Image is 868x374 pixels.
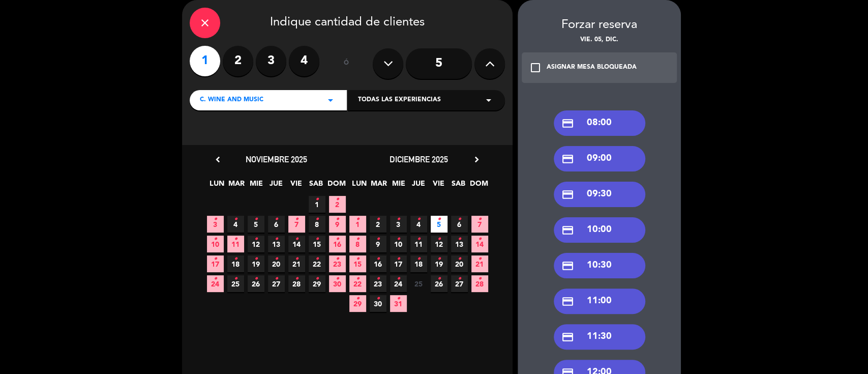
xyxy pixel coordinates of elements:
i: • [437,231,441,247]
i: • [458,271,461,287]
span: 4 [227,216,244,233]
div: 08:00 [554,110,645,136]
span: MIE [248,178,265,194]
i: chevron_left [213,154,223,165]
span: JUE [410,178,427,194]
i: • [275,271,278,287]
i: • [254,231,258,247]
i: • [254,271,258,287]
span: 10 [390,236,407,252]
i: • [214,251,217,267]
span: Todas las experiencias [358,95,441,105]
i: • [376,211,380,227]
i: • [234,211,237,227]
span: 29 [349,295,366,312]
span: JUE [268,178,285,194]
i: • [397,231,400,247]
span: 21 [471,255,488,272]
span: MAR [228,178,245,194]
i: • [376,251,380,267]
i: • [336,191,339,208]
span: 26 [248,275,264,292]
span: 11 [410,236,427,252]
span: 14 [471,236,488,252]
i: credit_card [561,224,574,237]
i: • [417,211,421,227]
i: • [315,271,319,287]
i: • [458,231,461,247]
span: 2 [329,196,346,213]
i: • [295,251,298,267]
i: • [234,231,237,247]
span: 8 [309,216,325,233]
span: 31 [390,295,407,312]
span: 19 [248,255,264,272]
div: 10:30 [554,253,645,278]
span: 13 [451,236,468,252]
i: • [356,271,360,287]
span: 18 [410,255,427,272]
i: • [214,231,217,247]
span: 26 [431,275,447,292]
i: • [397,251,400,267]
span: 5 [431,216,447,233]
i: credit_card [561,260,574,272]
i: • [356,211,360,227]
span: noviembre 2025 [246,154,307,164]
span: 12 [431,236,447,252]
div: ó [330,46,363,81]
span: 24 [390,275,407,292]
i: • [478,231,482,247]
i: • [275,231,278,247]
div: 10:00 [554,217,645,243]
i: • [356,231,360,247]
span: 6 [451,216,468,233]
span: VIE [430,178,447,194]
span: 28 [471,275,488,292]
i: • [336,271,339,287]
span: SAB [450,178,467,194]
i: • [478,211,482,227]
span: 3 [390,216,407,233]
span: 23 [370,275,386,292]
div: Forzar reserva [518,15,681,35]
span: 17 [390,255,407,272]
i: • [336,251,339,267]
span: 12 [248,236,264,252]
i: • [437,271,441,287]
i: • [417,231,421,247]
span: 13 [268,236,285,252]
span: 22 [349,275,366,292]
i: credit_card [561,331,574,343]
span: 1 [309,196,325,213]
i: credit_card [561,153,574,165]
label: 1 [190,46,220,76]
span: 18 [227,255,244,272]
span: 22 [309,255,325,272]
i: • [275,211,278,227]
span: diciembre 2025 [390,154,448,164]
div: 11:30 [554,324,645,350]
i: • [336,211,339,227]
i: arrow_drop_down [324,94,337,106]
span: 11 [227,236,244,252]
i: • [295,211,298,227]
span: 23 [329,255,346,272]
i: chevron_right [471,154,482,165]
i: • [356,291,360,307]
span: 27 [451,275,468,292]
span: 16 [329,236,346,252]
span: 17 [207,255,224,272]
i: • [295,271,298,287]
i: • [376,271,380,287]
i: credit_card [561,188,574,201]
span: 30 [329,275,346,292]
span: 19 [431,255,447,272]
span: 24 [207,275,224,292]
i: • [234,251,237,267]
i: • [254,251,258,267]
span: C. Wine and Music [200,95,263,105]
span: 3 [207,216,224,233]
span: LUN [208,178,225,194]
i: • [376,231,380,247]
